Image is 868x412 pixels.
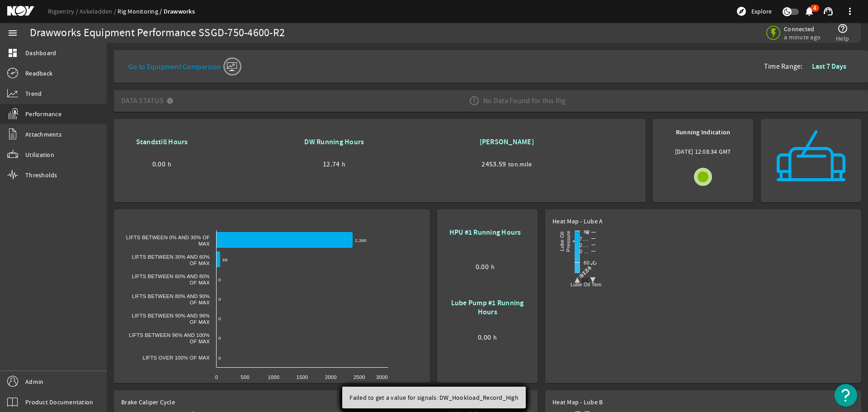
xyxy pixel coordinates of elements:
[25,69,52,78] span: Readback
[80,7,118,15] a: Askeladden
[584,229,590,234] text: 80
[218,336,221,341] text: 0
[25,89,42,98] span: Trend
[25,130,61,139] span: Attachments
[126,235,210,246] text: Lifts Between 0% and 30% of Max
[480,137,534,147] b: [PERSON_NAME]
[581,277,589,283] text: 1/1
[823,6,834,17] mat-icon: support_agent
[476,262,489,271] span: 0.00
[355,238,367,243] text: 2,390
[325,374,337,380] text: 2000
[25,109,61,118] span: Performance
[580,249,589,254] text: 0 …
[491,262,495,271] span: h
[839,0,861,22] button: more_vert
[804,7,814,16] button: 4
[835,384,857,407] button: Open Resource Center
[580,236,589,242] text: 7.…
[584,260,590,265] text: 60
[768,126,854,195] img: rigsentry-icon-drawworks.png
[218,277,221,282] text: 0
[376,374,388,380] text: 3000
[559,231,577,252] text: Lube Oil Pressure A
[462,88,573,114] div: No Data Found for this Rig
[132,254,210,266] text: Lifts Between 30% and 60% of Max
[241,374,249,380] text: 500
[132,294,210,305] text: Lifts Between 80% and 90% of Max
[7,28,18,38] mat-icon: menu
[48,7,80,15] a: Rigsentry
[481,160,506,169] span: 2453.59
[676,128,731,137] b: Running Indication
[736,6,747,17] mat-icon: explore
[132,313,210,325] text: Lifts Between 90% and 96% of Max
[449,227,521,237] b: HPU #1 Running Hours
[836,34,849,43] span: Help
[114,90,868,112] mat-expansion-panel-header: Data StatusNo Data Found for this Rig
[25,398,93,407] span: Product Documentation
[121,88,177,114] mat-panel-title: Data Status
[128,56,240,74] a: Go to Equipment Comparison
[152,160,165,169] span: 0.00
[579,260,598,278] text: 87.5+ °C
[805,58,854,75] button: Last 7 Days
[132,274,210,285] text: Lifts Between 60% and 80% of Max
[478,333,491,342] span: 0.00
[222,257,228,262] text: 68
[25,48,56,57] span: Dashboard
[215,374,218,380] text: 0
[218,355,221,360] text: 0
[594,249,597,254] text: --
[168,160,171,169] span: h
[164,7,195,16] a: Drawworks
[751,7,772,16] span: Explore
[25,377,43,386] span: Admin
[342,387,522,408] div: Failed to get a value for signals: DW_Hookload_Record_High
[30,28,285,38] div: Drawworks Equipment Performance SSGD-750-4600-R2
[304,137,364,147] b: DW Running Hours
[784,33,822,41] span: a minute ago
[136,137,188,147] b: Standstill Hours
[143,355,210,360] text: Lifts Over 100% of Max
[764,58,861,75] div: Time Range:
[675,147,731,159] span: [DATE] 12:08:34 GMT
[354,374,365,380] text: 2500
[586,230,589,235] text: 6
[218,316,221,321] text: 0
[118,7,163,15] a: Rig Monitoring
[552,217,603,225] span: Heat Map - Lube A
[732,4,775,19] button: Explore
[508,160,532,169] span: ton.mile
[580,242,589,248] text: 2.…
[129,332,210,344] text: Lifts Between 96% and 100% of Max
[594,242,597,247] text: --
[218,297,221,302] text: 0
[594,236,597,241] text: --
[25,170,57,180] span: Thresholds
[25,150,54,159] span: Utilization
[571,282,621,287] text: Lube Oil Temperature
[7,47,18,58] mat-icon: dashboard
[812,62,846,71] b: Last 7 Days
[297,374,308,380] text: 1500
[784,25,822,33] span: Connected
[493,333,497,342] span: h
[268,374,279,380] text: 1000
[342,160,345,169] span: h
[804,6,815,17] mat-icon: notifications
[837,23,848,34] mat-icon: help_outline
[451,298,524,317] b: Lube Pump #1 Running Hours
[552,398,603,406] span: Heat Map - Lube B
[323,160,340,169] span: 12.74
